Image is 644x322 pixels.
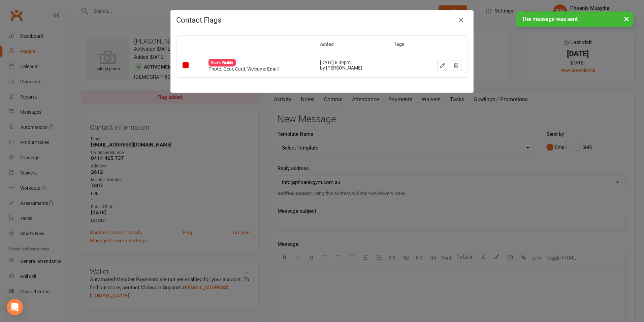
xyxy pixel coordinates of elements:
[208,66,308,72] div: Photo, Gear, Card, Welcome Email
[314,53,387,77] td: [DATE] 8:09pm by [PERSON_NAME]
[7,299,23,315] div: Open Intercom Messenger
[620,11,633,26] button: ×
[314,36,387,53] th: Added
[388,36,418,53] th: Tags
[451,60,461,71] button: Dismiss this flag
[208,59,236,66] div: Kiosk Visible
[516,11,634,27] div: The message was sent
